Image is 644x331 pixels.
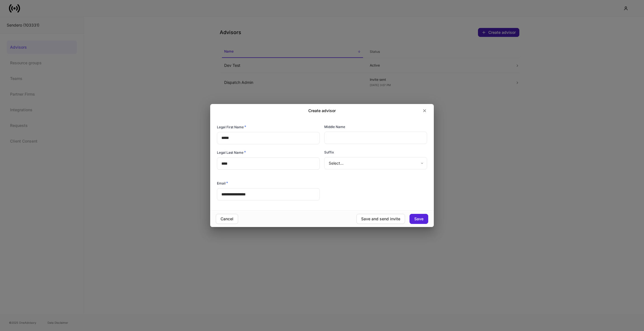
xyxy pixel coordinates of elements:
button: Save [409,214,428,224]
div: Save and send invite [361,217,400,221]
button: Cancel [216,214,238,224]
h6: Legal Last Name [217,150,246,155]
div: Cancel [221,217,233,221]
h6: Email [217,180,228,186]
h6: Legal First Name [217,124,246,130]
div: Save [414,217,423,221]
h6: Middle Name [324,124,345,129]
h2: Create advisor [308,108,336,114]
h6: Suffix [324,150,334,155]
div: Select... [324,157,427,169]
button: Save and send invite [356,214,405,224]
